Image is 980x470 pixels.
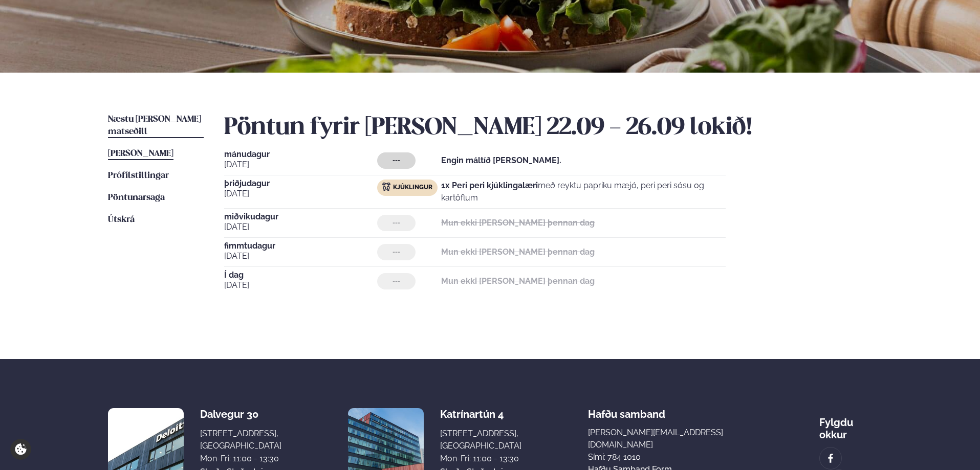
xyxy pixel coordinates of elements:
[441,247,595,257] strong: Mun ekki [PERSON_NAME] þennan dag
[108,148,173,160] a: [PERSON_NAME]
[108,115,201,136] span: Næstu [PERSON_NAME] matseðill
[825,453,836,464] img: image alt
[441,155,561,165] strong: Engin máltíð [PERSON_NAME].
[224,150,377,159] span: mánudagur
[108,171,169,180] span: Prófílstillingar
[224,250,377,262] span: [DATE]
[588,451,753,463] p: Sími: 784 1010
[382,183,390,191] img: chicken.svg
[108,114,204,138] a: Næstu [PERSON_NAME] matseðill
[393,248,400,256] span: ---
[224,279,377,292] span: [DATE]
[820,447,841,469] a: image alt
[440,428,521,452] div: [STREET_ADDRESS], [GEOGRAPHIC_DATA]
[393,184,432,192] span: Kjúklingur
[441,276,595,286] strong: Mun ekki [PERSON_NAME] þennan dag
[224,114,872,142] h2: Pöntun fyrir [PERSON_NAME] 22.09 - 26.09 lokið!
[108,215,135,224] span: Útskrá
[108,192,165,204] a: Pöntunarsaga
[224,242,377,250] span: fimmtudagur
[393,156,400,165] span: ---
[224,271,377,279] span: Í dag
[200,453,281,465] div: Mon-Fri: 11:00 - 13:30
[108,193,165,202] span: Pöntunarsaga
[224,180,377,188] span: þriðjudagur
[108,214,135,226] a: Útskrá
[441,181,538,190] strong: 1x Peri peri kjúklingalæri
[224,159,377,171] span: [DATE]
[440,408,521,420] div: Katrínartún 4
[108,149,173,158] span: [PERSON_NAME]
[819,408,872,441] div: Fylgdu okkur
[588,400,665,420] span: Hafðu samband
[393,277,400,285] span: ---
[108,170,169,182] a: Prófílstillingar
[224,221,377,233] span: [DATE]
[588,427,753,451] a: [PERSON_NAME][EMAIL_ADDRESS][DOMAIN_NAME]
[440,453,521,465] div: Mon-Fri: 11:00 - 13:30
[200,428,281,452] div: [STREET_ADDRESS], [GEOGRAPHIC_DATA]
[10,439,31,460] a: Cookie settings
[224,213,377,221] span: miðvikudagur
[393,219,400,227] span: ---
[200,408,281,420] div: Dalvegur 30
[441,180,726,204] p: með reyktu papriku mæjó, peri peri sósu og kartöflum
[441,218,595,228] strong: Mun ekki [PERSON_NAME] þennan dag
[224,188,377,200] span: [DATE]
